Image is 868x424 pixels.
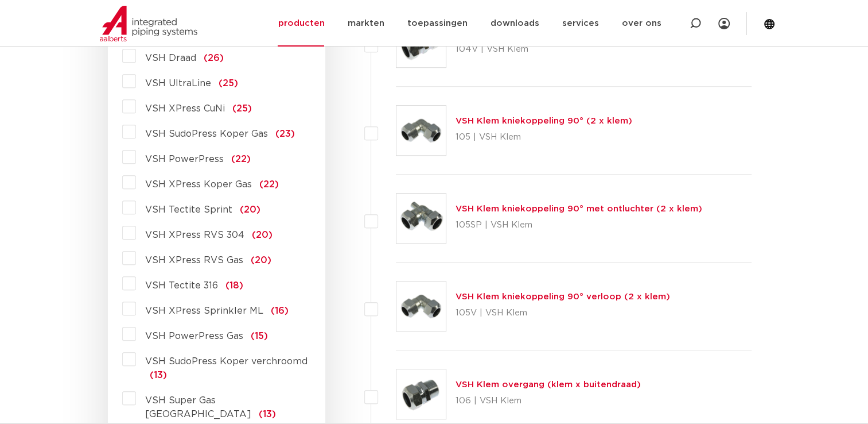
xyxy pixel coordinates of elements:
[219,79,238,88] span: (25)
[271,306,289,315] span: (16)
[396,282,446,331] img: Thumbnail for VSH Klem kniekoppeling 90° verloop (2 x klem)
[456,304,670,322] p: 105V | VSH Klem
[251,256,271,265] span: (20)
[396,194,446,243] img: Thumbnail for VSH Klem kniekoppeling 90° met ontluchter (2 x klem)
[259,180,279,189] span: (22)
[145,357,308,366] span: VSH SudoPress Koper verchroomd
[396,106,446,155] img: Thumbnail for VSH Klem kniekoppeling 90° (2 x klem)
[456,128,632,147] p: 105 | VSH Klem
[225,281,243,290] span: (18)
[145,281,218,290] span: VSH Tectite 316
[456,40,586,59] p: 104V | VSH Klem
[456,205,702,213] a: VSH Klem kniekoppeling 90° met ontluchter (2 x klem)
[259,410,276,419] span: (13)
[145,180,252,189] span: VSH XPress Koper Gas
[231,155,251,164] span: (22)
[145,205,232,214] span: VSH Tectite Sprint
[145,306,263,315] span: VSH XPress Sprinkler ML
[456,216,702,234] p: 105SP | VSH Klem
[456,380,641,389] a: VSH Klem overgang (klem x buitendraad)
[145,155,224,164] span: VSH PowerPress
[204,53,224,63] span: (26)
[150,371,167,380] span: (13)
[145,129,268,138] span: VSH SudoPress Koper Gas
[456,292,670,301] a: VSH Klem kniekoppeling 90° verloop (2 x klem)
[396,369,446,419] img: Thumbnail for VSH Klem overgang (klem x buitendraad)
[145,396,251,419] span: VSH Super Gas [GEOGRAPHIC_DATA]
[145,104,225,113] span: VSH XPress CuNi
[232,104,252,113] span: (25)
[145,53,196,63] span: VSH Draad
[252,230,273,240] span: (20)
[145,79,211,88] span: VSH UltraLine
[240,205,260,214] span: (20)
[145,230,244,240] span: VSH XPress RVS 304
[251,332,268,341] span: (15)
[145,332,243,341] span: VSH PowerPress Gas
[456,392,641,410] p: 106 | VSH Klem
[275,129,295,138] span: (23)
[145,256,243,265] span: VSH XPress RVS Gas
[456,117,632,125] a: VSH Klem kniekoppeling 90° (2 x klem)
